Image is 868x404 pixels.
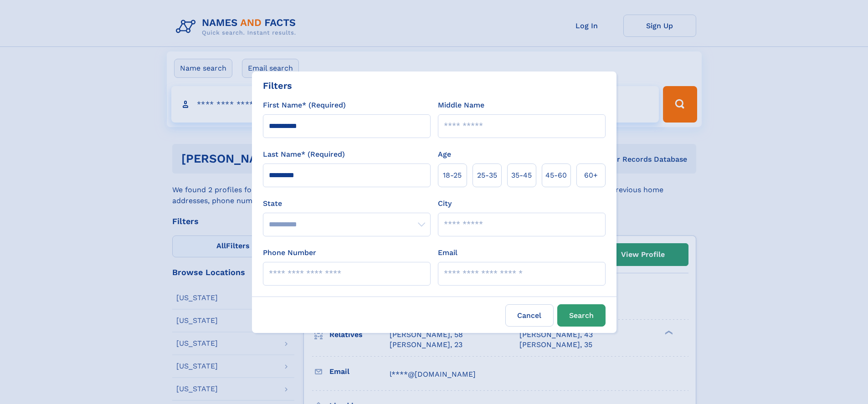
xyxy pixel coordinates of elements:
[438,198,452,209] label: City
[438,247,457,258] label: Email
[584,170,598,181] span: 60+
[263,198,431,209] label: State
[263,100,346,111] label: First Name* (Required)
[438,100,484,111] label: Middle Name
[545,170,567,181] span: 45‑60
[505,304,554,327] label: Cancel
[263,247,316,258] label: Phone Number
[557,304,606,327] button: Search
[443,170,462,181] span: 18‑25
[511,170,532,181] span: 35‑45
[263,149,345,160] label: Last Name* (Required)
[477,170,497,181] span: 25‑35
[263,79,292,92] div: Filters
[438,149,451,160] label: Age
